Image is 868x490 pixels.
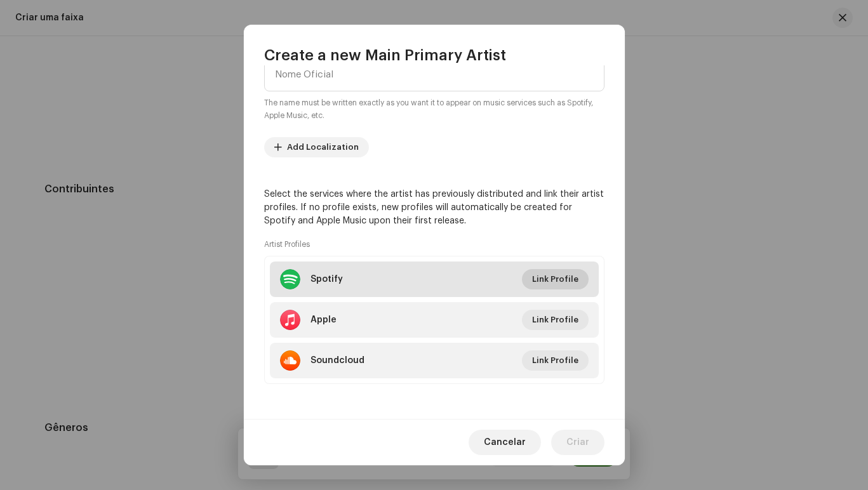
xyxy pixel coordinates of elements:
[264,96,604,122] small: The name must be written exactly as you want it to appear on music services such as Spotify, Appl...
[484,430,526,455] span: Cancelar
[264,45,506,65] span: Create a new Main Primary Artist
[532,307,578,333] span: Link Profile
[310,315,337,325] div: Apple
[551,430,604,455] button: Criar
[522,350,589,371] button: Link Profile
[310,355,364,366] div: Soundcloud
[522,310,589,330] button: Link Profile
[532,348,578,373] span: Link Profile
[264,58,604,91] input: Nome Oficial
[310,274,343,284] div: Spotify
[566,430,589,455] span: Criar
[264,238,310,251] small: Artist Profiles
[287,135,359,160] span: Add Localization
[532,267,578,292] span: Link Profile
[469,430,541,455] button: Cancelar
[522,269,589,289] button: Link Profile
[264,188,604,228] p: Select the services where the artist has previously distributed and link their artist profiles. I...
[264,137,369,157] button: Add Localization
